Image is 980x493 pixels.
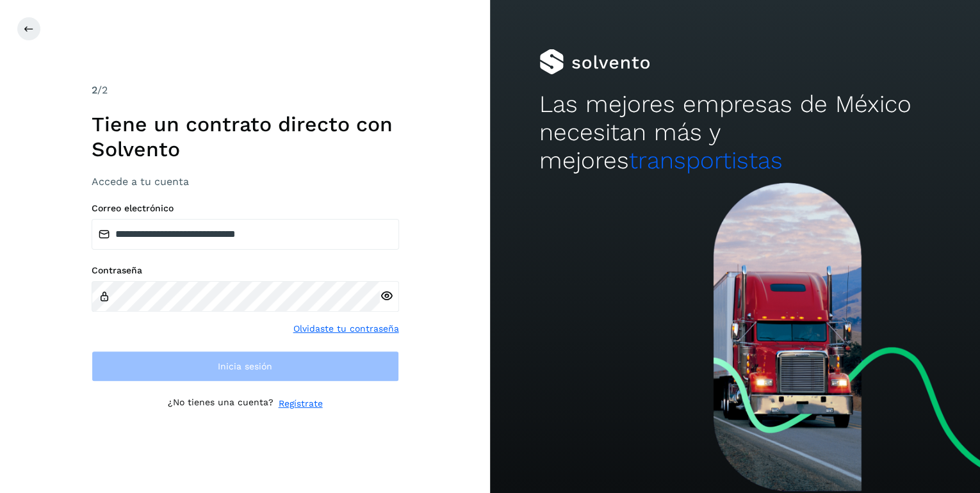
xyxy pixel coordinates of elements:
span: Inicia sesión [218,362,272,371]
h3: Accede a tu cuenta [92,175,399,188]
h1: Tiene un contrato directo con Solvento [92,112,399,161]
span: 2 [92,84,97,96]
a: Olvidaste tu contraseña [293,322,399,335]
label: Contraseña [92,265,399,276]
span: transportistas [629,147,783,174]
div: /2 [92,83,399,98]
label: Correo electrónico [92,203,399,214]
button: Inicia sesión [92,351,399,382]
p: ¿No tienes una cuenta? [168,397,274,410]
a: Regístrate [279,397,323,410]
h2: Las mejores empresas de México necesitan más y mejores [539,90,931,175]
